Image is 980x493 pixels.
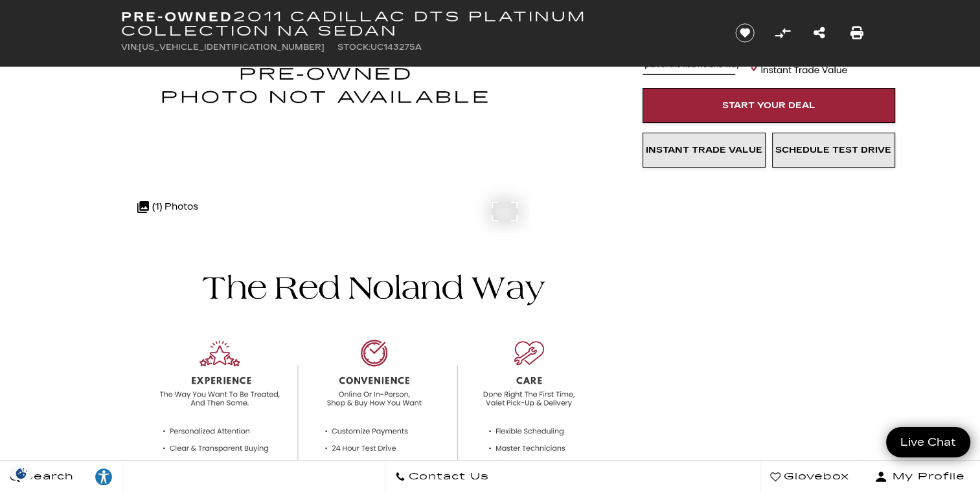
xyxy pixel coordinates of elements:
div: Explore your accessibility options [84,467,123,487]
a: Print this Pre-Owned 2011 Cadillac DTS Platinum Collection NA Sedan [850,24,863,42]
button: Compare Vehicle [773,23,792,43]
button: Open user profile menu [860,461,980,493]
a: Instant Trade Value [643,133,766,168]
span: Live Chat [894,435,963,450]
span: Contact Us [405,468,489,486]
span: Schedule Test Drive [775,145,891,155]
a: Explore your accessibility options [84,461,124,493]
a: Start Your Deal [643,88,895,123]
strong: Pre-Owned [121,9,233,25]
a: Live Chat [886,427,970,457]
a: Glovebox [760,461,860,493]
span: [US_VEHICLE_IDENTIFICATION_NUMBER] [139,43,325,52]
section: Click to Open Cookie Consent Modal [6,466,36,480]
a: Share this Pre-Owned 2011 Cadillac DTS Platinum Collection NA Sedan [814,24,825,42]
span: My Profile [887,468,965,486]
span: Stock: [337,43,370,52]
span: Search [20,468,74,486]
h1: 2011 Cadillac DTS Platinum Collection NA Sedan [121,10,714,38]
div: (1) Photos [131,192,205,223]
span: Glovebox [781,468,849,486]
span: VIN: [121,43,139,52]
span: Start Your Deal [722,100,815,111]
span: UC143275A [370,43,422,52]
a: Contact Us [385,461,499,493]
a: Schedule Test Drive [772,133,895,168]
span: Instant Trade Value [646,145,762,155]
img: Opt-Out Icon [6,466,36,480]
button: Save vehicle [731,23,759,43]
